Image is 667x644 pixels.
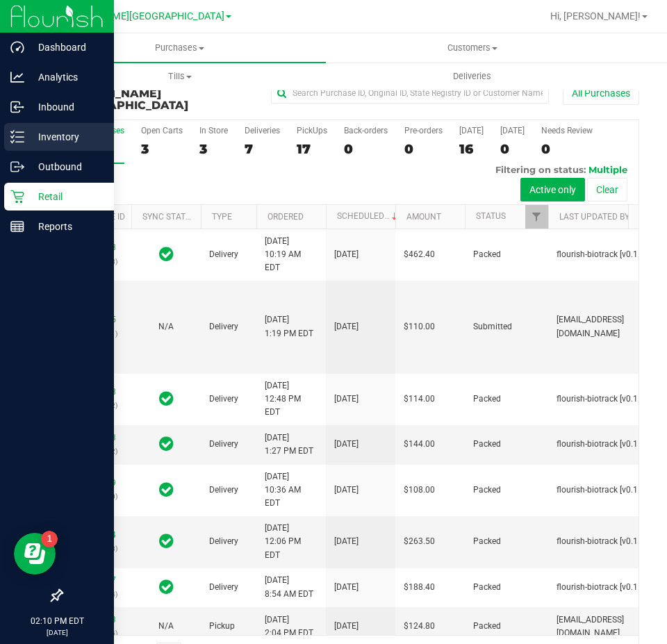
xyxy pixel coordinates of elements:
[141,141,183,157] div: 3
[525,205,548,229] a: Filter
[24,99,108,115] p: Inbound
[24,39,108,56] p: Dashboard
[344,126,388,135] div: Back-orders
[563,81,639,105] button: All Purchases
[209,393,238,406] span: Delivery
[473,393,501,406] span: Packed
[434,70,510,83] span: Deliveries
[459,126,484,135] div: [DATE]
[265,431,313,458] span: [DATE] 1:27 PM EDT
[404,581,435,594] span: $188.40
[587,178,627,201] button: Clear
[245,126,280,135] div: Deliveries
[265,522,318,562] span: [DATE] 12:06 PM EDT
[158,620,174,633] button: N/A
[141,126,183,135] div: Open Carts
[334,320,359,333] span: [DATE]
[10,100,24,114] inline-svg: Inbound
[41,531,58,547] iframe: Resource center unread badge
[10,130,24,144] inline-svg: Inventory
[265,235,318,275] span: [DATE] 10:19 AM EDT
[557,393,647,406] span: flourish-biotrack [v0.1.0]
[24,129,108,145] p: Inventory
[557,248,647,261] span: flourish-biotrack [v0.1.0]
[404,248,435,261] span: $462.40
[404,484,435,497] span: $108.00
[473,248,501,261] span: Packed
[61,87,188,113] span: [PERSON_NAME][GEOGRAPHIC_DATA]
[473,620,501,633] span: Packed
[209,320,238,333] span: Delivery
[327,42,618,54] span: Customers
[158,320,174,333] button: N/A
[404,126,443,135] div: Pre-orders
[10,40,24,54] inline-svg: Dashboard
[559,212,629,222] a: Last Updated By
[473,581,501,594] span: Packed
[24,158,108,175] p: Outbound
[297,126,327,135] div: PickUps
[459,141,484,157] div: 16
[159,480,174,499] span: In Sync
[209,581,238,594] span: Delivery
[557,438,647,451] span: flourish-biotrack [v0.1.0]
[473,535,501,548] span: Packed
[404,438,435,451] span: $144.00
[520,178,585,201] button: Active only
[271,83,549,104] input: Search Purchase ID, Original ID, State Registry ID or Customer Name...
[33,62,326,91] a: Tills
[557,535,647,548] span: flourish-biotrack [v0.1.0]
[297,141,327,157] div: 17
[476,211,506,221] a: Status
[10,70,24,84] inline-svg: Analytics
[550,10,641,22] span: Hi, [PERSON_NAME]!
[61,75,254,112] h3: Purchase Summary:
[334,581,359,594] span: [DATE]
[265,574,313,600] span: [DATE] 8:54 AM EDT
[6,627,108,638] p: [DATE]
[334,620,359,633] span: [DATE]
[209,535,238,548] span: Delivery
[34,70,325,83] span: Tills
[159,389,174,408] span: In Sync
[334,438,359,451] span: [DATE]
[500,126,525,135] div: [DATE]
[334,393,359,406] span: [DATE]
[158,322,174,331] span: Not Applicable
[6,615,108,627] p: 02:10 PM EDT
[404,320,435,333] span: $110.00
[10,220,24,233] inline-svg: Reports
[199,141,228,157] div: 3
[10,190,24,204] inline-svg: Retail
[344,141,388,157] div: 0
[209,438,238,451] span: Delivery
[33,42,326,54] span: Purchases
[24,218,108,235] p: Reports
[326,62,618,91] a: Deliveries
[265,470,318,511] span: [DATE] 10:36 AM EDT
[209,248,238,261] span: Delivery
[500,141,525,157] div: 0
[473,438,501,451] span: Packed
[473,320,512,333] span: Submitted
[245,141,280,157] div: 7
[406,212,441,222] a: Amount
[495,164,586,175] span: Filtering on status:
[159,245,174,264] span: In Sync
[541,141,593,157] div: 0
[334,248,359,261] span: [DATE]
[588,164,627,175] span: Multiple
[337,211,400,221] a: Scheduled
[159,434,174,454] span: In Sync
[404,141,443,157] div: 0
[159,577,174,597] span: In Sync
[267,212,304,222] a: Ordered
[265,613,313,640] span: [DATE] 2:04 PM EDT
[209,620,235,633] span: Pickup
[334,535,359,548] span: [DATE]
[209,484,238,497] span: Delivery
[557,484,647,497] span: flourish-biotrack [v0.1.0]
[24,69,108,85] p: Analytics
[326,33,618,63] a: Customers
